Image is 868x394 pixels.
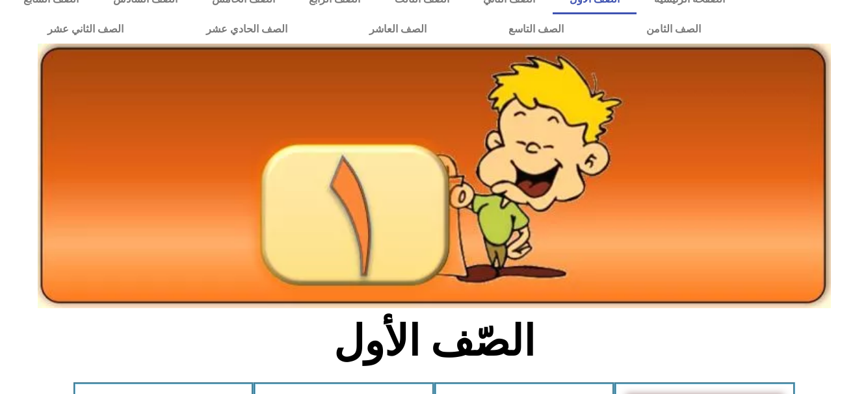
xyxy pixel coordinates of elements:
[164,14,328,44] a: الصف الحادي عشر
[219,316,649,367] h2: الصّف الأول
[467,14,605,44] a: الصف التاسع
[605,14,741,44] a: الصف الثامن
[328,14,467,44] a: الصف العاشر
[7,14,164,44] a: الصف الثاني عشر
